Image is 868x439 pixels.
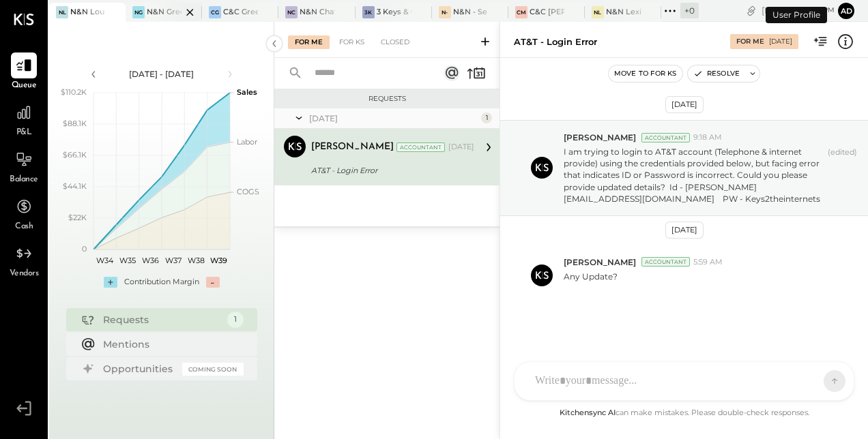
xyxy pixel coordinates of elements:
[762,4,835,17] div: [DATE]
[396,142,445,152] div: Accountant
[736,37,764,46] div: For Me
[281,94,493,104] div: Requests
[61,87,87,97] text: $110.2K
[332,35,371,49] div: For KS
[1,100,47,139] a: P&L
[103,362,175,376] div: Opportunities
[515,6,527,18] div: CM
[377,7,411,18] div: 3 Keys & Company
[132,6,145,18] div: NG
[10,268,39,280] span: Vendors
[104,68,220,80] div: [DATE] - [DATE]
[119,256,136,265] text: W35
[823,5,835,15] span: pm
[70,7,105,18] div: N&N Louisville, LLC
[103,337,237,351] div: Mentions
[514,35,597,48] div: AT&T - Login Error
[209,256,227,265] text: W39
[10,174,38,186] span: Balance
[641,133,690,142] div: Accountant
[374,35,416,49] div: Closed
[564,256,636,268] span: [PERSON_NAME]
[828,147,857,205] span: (edited)
[182,363,244,376] div: Coming Soon
[104,277,117,288] div: +
[311,164,470,177] div: AT&T - Login Error
[564,146,822,205] p: I am trying to login to AT&T account (Telephone & internet provide) using the credentials provide...
[641,257,690,267] div: Accountant
[693,257,723,268] span: 5:59 AM
[237,137,257,147] text: Labor
[82,244,87,254] text: 0
[592,6,604,18] div: NL
[223,7,258,18] div: C&C Greenville Main, LLC
[530,7,564,18] div: C&C [PERSON_NAME] LLC
[448,142,474,153] div: [DATE]
[96,256,114,265] text: W34
[362,6,375,18] div: 3K
[12,80,37,92] span: Queue
[164,256,181,265] text: W37
[15,221,33,233] span: Cash
[206,277,220,288] div: -
[693,132,722,143] span: 9:18 AM
[227,312,244,328] div: 1
[769,37,792,46] div: [DATE]
[564,271,618,294] p: Any Update?
[237,187,259,196] text: COGS
[665,96,704,113] div: [DATE]
[63,150,87,160] text: $66.1K
[665,222,704,239] div: [DATE]
[1,147,47,186] a: Balance
[141,256,158,265] text: W36
[744,3,758,18] div: copy link
[63,119,87,128] text: $88.1K
[311,140,394,154] div: [PERSON_NAME]
[1,241,47,280] a: Vendors
[124,277,199,288] div: Contribution Margin
[838,3,854,19] button: ad
[187,256,204,265] text: W38
[309,112,478,124] div: [DATE]
[237,87,257,97] text: Sales
[439,6,451,18] div: N-
[288,35,330,49] div: For Me
[285,6,298,18] div: NC
[688,65,745,82] button: Resolve
[63,181,87,191] text: $44.1K
[1,52,47,92] a: Queue
[300,7,334,18] div: N&N Chattanooga, LLC
[680,3,699,18] div: + 0
[766,7,827,23] div: User Profile
[1,194,47,233] a: Cash
[103,313,220,327] div: Requests
[209,6,221,18] div: CG
[564,132,636,143] span: [PERSON_NAME]
[68,213,87,222] text: $22K
[16,127,32,139] span: P&L
[794,4,821,17] span: 3 : 36
[147,7,182,18] div: N&N Greenville, LLC
[56,6,68,18] div: NL
[609,65,682,82] button: Move to for ks
[453,7,488,18] div: N&N - Senoia & Corporate
[606,7,641,18] div: N&N Lexington, LLC
[481,112,492,123] div: 1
